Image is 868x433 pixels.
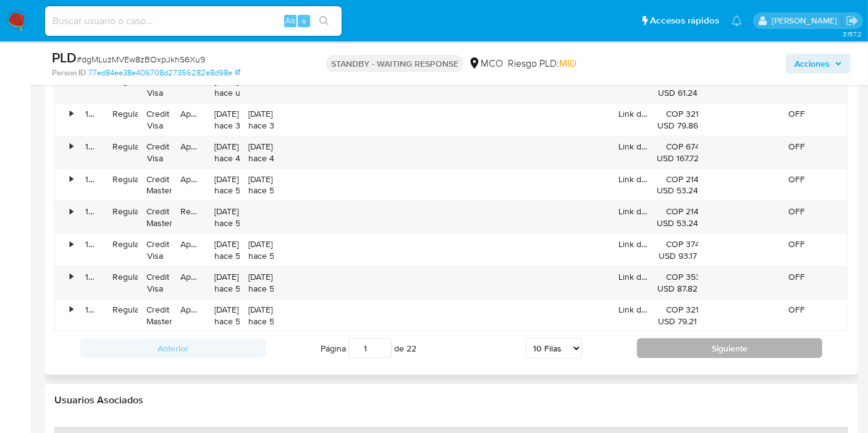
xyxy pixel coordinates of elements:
[52,48,77,67] b: PLD
[311,12,337,30] button: search-icon
[559,56,576,70] span: MID
[326,55,463,72] p: STANDBY - WAITING RESPONSE
[54,394,848,406] h2: Usuarios Asociados
[846,14,859,27] a: Salir
[772,15,841,27] p: felipe.cayon@mercadolibre.com
[650,14,719,27] span: Accesos rápidos
[77,53,205,65] span: # dgMLuzMVEw8zBOxpJkhS6Xu9
[285,15,295,27] span: Alt
[88,67,240,78] a: 77ed84ee38e406708d27356282e8d98e
[468,57,503,70] div: MCO
[786,54,851,74] button: Acciones
[731,15,742,26] a: Notificaciones
[508,57,576,70] span: Riesgo PLD:
[45,13,342,29] input: Buscar usuario o caso...
[843,29,862,39] span: 3.157.2
[302,15,306,27] span: s
[52,67,86,78] b: Person ID
[794,54,830,74] span: Acciones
